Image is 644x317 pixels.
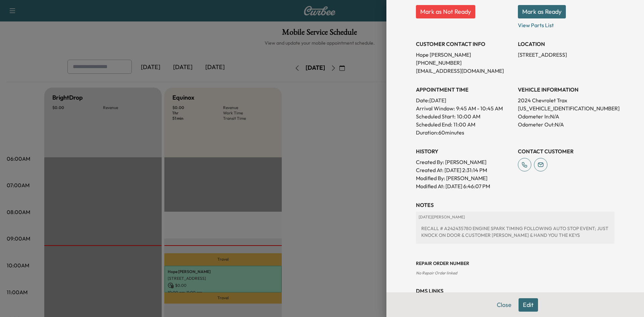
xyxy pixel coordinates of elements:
p: Odometer In: N/A [518,112,614,120]
h3: APPOINTMENT TIME [416,86,513,94]
p: Modified At : [DATE] 6:46:07 PM [416,182,513,190]
p: View Parts List [518,18,614,29]
p: [STREET_ADDRESS] [518,51,614,59]
p: Created By : [PERSON_NAME] [416,158,513,166]
h3: DMS Links [416,287,614,295]
p: 10:00 AM [457,112,480,120]
p: [US_VEHICLE_IDENTIFICATION_NUMBER] [518,104,614,112]
p: [PHONE_NUMBER] [416,59,513,67]
h3: LOCATION [518,40,614,48]
p: Arrival Window: [416,104,513,112]
p: Duration: 60 minutes [416,128,513,137]
p: 2024 Chevrolet Trax [518,96,614,104]
p: Odometer Out: N/A [518,120,614,128]
p: [EMAIL_ADDRESS][DOMAIN_NAME] [416,67,513,75]
h3: Repair Order number [416,260,614,267]
h3: CUSTOMER CONTACT INFO [416,40,513,48]
button: Mark as Ready [518,5,566,18]
button: Close [492,298,516,312]
p: 11:00 AM [453,120,475,128]
p: Date: [DATE] [416,96,513,104]
p: Modified By : [PERSON_NAME] [416,174,513,182]
button: Mark as Not Ready [416,5,475,18]
span: 9:45 AM - 10:45 AM [456,104,503,112]
h3: NOTES [416,201,614,209]
h3: VEHICLE INFORMATION [518,86,614,94]
span: No Repair Order linked [416,270,457,275]
p: Hope [PERSON_NAME] [416,51,513,59]
div: RECALL # A242435780 ENGINE SPARK TIMING FOLLOWING AUTO STOP EVENT; JUST KNOCK ON DOOR & CUSTOMER ... [419,222,612,241]
button: Edit [519,298,538,312]
p: Scheduled End: [416,120,452,128]
h3: CONTACT CUSTOMER [518,147,614,155]
p: Scheduled Start: [416,112,455,120]
h3: History [416,147,513,155]
p: [DATE] | [PERSON_NAME] [419,214,612,220]
p: Created At : [DATE] 2:31:14 PM [416,166,513,174]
